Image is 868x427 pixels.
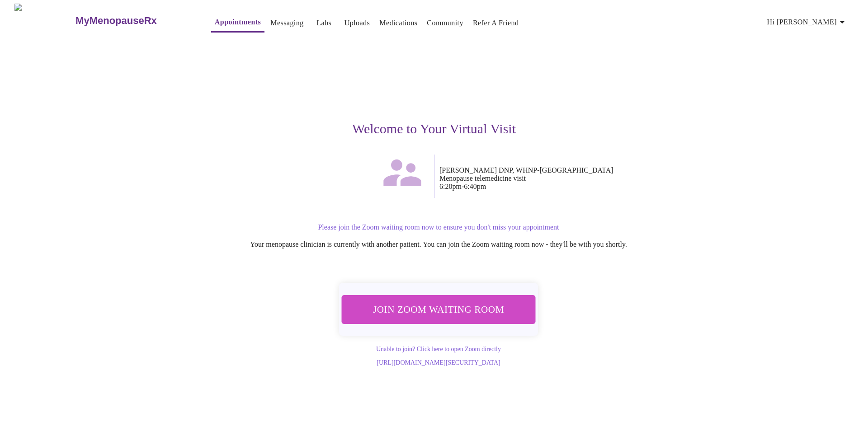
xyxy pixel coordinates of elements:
[439,166,712,191] p: [PERSON_NAME] DNP, WHNP-[GEOGRAPHIC_DATA] Menopause telemedicine visit 6:20pm - 6:40pm
[469,14,523,32] button: Refer a Friend
[75,15,157,27] h3: MyMenopauseRx
[267,14,307,32] button: Messaging
[473,17,519,29] a: Refer a Friend
[764,13,851,31] button: Hi [PERSON_NAME]
[376,346,501,352] a: Unable to join? Click here to open Zoom directly
[316,17,331,29] a: Labs
[310,14,339,32] button: Labs
[341,14,374,32] button: Uploads
[353,301,524,318] span: Join Zoom Waiting Room
[344,17,370,29] a: Uploads
[165,240,712,249] p: Your menopause clinician is currently with another patient. You can join the Zoom waiting room no...
[215,16,261,28] a: Appointments
[427,17,463,29] a: Community
[75,5,193,37] a: MyMenopauseRx
[165,223,712,231] p: Please join the Zoom waiting room now to ensure you don't miss your appointment
[376,14,421,32] button: Medications
[379,17,417,29] a: Medications
[767,16,848,28] span: Hi [PERSON_NAME]
[341,295,536,324] button: Join Zoom Waiting Room
[156,121,712,136] h3: Welcome to Your Virtual Visit
[14,4,75,38] img: MyMenopauseRx Logo
[377,359,500,366] a: [URL][DOMAIN_NAME][SECURITY_DATA]
[423,14,467,32] button: Community
[270,17,303,29] a: Messaging
[211,13,264,33] button: Appointments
